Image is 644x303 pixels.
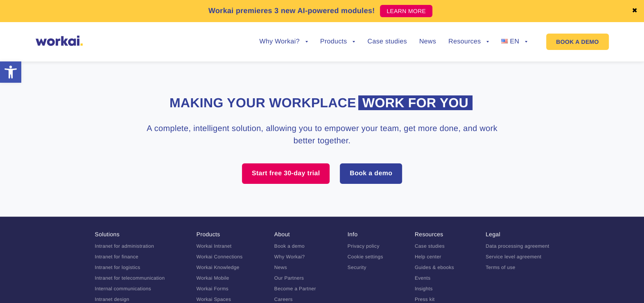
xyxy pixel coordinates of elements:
a: Service level agreement [486,254,541,260]
a: Privacy policy [348,243,380,249]
a: Book a demo [274,243,305,249]
a: Start free 30-day trial [242,163,330,184]
a: Why Workai? [274,254,305,260]
a: Workai Connections [197,254,243,260]
a: Case studies [367,38,407,45]
a: Why Workai? [259,38,307,45]
a: Become a Partner [274,286,316,292]
a: BOOK A DEMO [546,34,608,50]
a: Resources [448,38,489,45]
a: Our Partners [274,275,304,281]
a: Resources [415,231,443,237]
a: Case studies [415,243,445,249]
a: Guides & ebooks [415,265,454,270]
a: Info [348,231,358,237]
h3: A complete, intelligent solution, allowing you to empower your team, get more done, and work bett... [138,122,506,147]
span: EN [510,38,519,45]
a: ✖ [632,8,637,14]
a: Data processing agreement [486,243,549,249]
a: Legal [486,231,500,237]
a: Products [197,231,220,237]
a: Help center [415,254,441,260]
a: Intranet for administration [95,243,154,249]
a: News [419,38,436,45]
a: Intranet for logistics [95,265,140,270]
span: work for you [358,95,472,110]
a: Intranet design [95,296,129,302]
h2: Making your workplace [95,94,549,112]
a: Internal communications [95,286,151,292]
a: Security [348,265,366,270]
a: Workai Forms [197,286,228,292]
a: Intranet for finance [95,254,138,260]
a: Press kit [415,296,435,302]
a: Terms of use [486,265,515,270]
a: Workai Spaces [197,296,231,302]
a: Products [320,38,355,45]
a: LEARN MORE [380,5,432,17]
a: Careers [274,296,293,302]
a: Workai Mobile [197,275,229,281]
a: Workai Knowledge [197,265,240,270]
a: EN [501,38,527,45]
a: About [274,231,290,237]
a: Events [415,275,431,281]
p: Workai premieres 3 new AI-powered modules! [208,5,375,16]
a: Solutions [95,231,120,237]
a: Workai Intranet [197,243,232,249]
a: Insights [415,286,433,292]
a: Intranet for telecommunication [95,275,165,281]
a: News [274,265,287,270]
a: Book a demo [340,163,402,184]
a: Cookie settings [348,254,383,260]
